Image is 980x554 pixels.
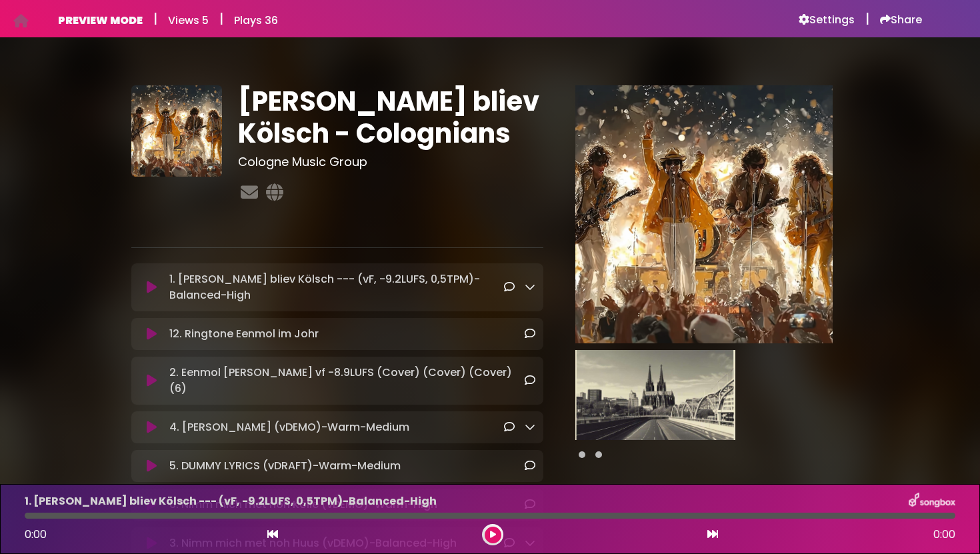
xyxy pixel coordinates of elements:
[575,350,735,440] img: bj9cZIVSFGdJ3k2YEuQL
[933,527,955,543] span: 0:00
[169,271,503,303] p: 1. [PERSON_NAME] bliev Kölsch --- (vF, -9.2LUFS, 0,5TPM)-Balanced-High
[131,85,222,176] img: 7CvscnJpT4ZgYQDj5s5A
[575,85,833,343] img: Main Media
[25,493,437,509] p: 1. [PERSON_NAME] bliev Kölsch --- (vF, -9.2LUFS, 0,5TPM)-Balanced-High
[169,458,401,474] p: 5. DUMMY LYRICS (vDRAFT)-Warm-Medium
[909,493,955,510] img: songbox-logo-white.png
[865,11,869,27] h5: |
[238,85,543,149] h1: [PERSON_NAME] bliev Kölsch - Colognians
[169,419,409,435] p: 4. [PERSON_NAME] (vDEMO)-Warm-Medium
[169,365,524,397] p: 2. Eenmol [PERSON_NAME] vf -8.9LUFS (Cover) (Cover) (Cover) (6)
[169,326,319,342] p: 12. Ringtone Eenmol im Johr
[168,14,209,27] h6: Views 5
[880,13,922,27] a: Share
[25,527,47,542] span: 0:00
[799,13,855,27] a: Settings
[58,14,143,27] h6: PREVIEW MODE
[234,14,278,27] h6: Plays 36
[238,155,543,169] h3: Cologne Music Group
[219,11,223,27] h5: |
[153,11,157,27] h5: |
